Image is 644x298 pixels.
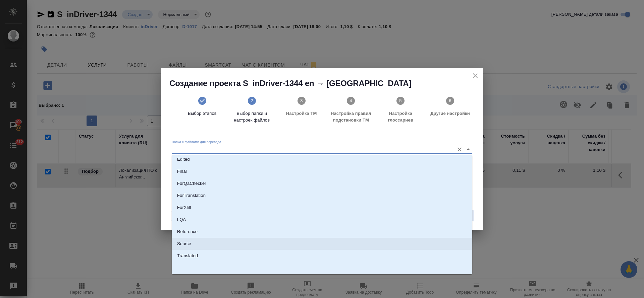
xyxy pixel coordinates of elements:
p: Reference [177,228,198,235]
p: ForXliff [177,204,191,211]
p: Translated [177,252,198,259]
p: ForQaChecker [177,180,206,187]
span: Настройка ТМ [279,110,324,117]
text: 4 [350,98,352,103]
text: 5 [399,98,402,103]
span: Настройка глоссариев [378,110,423,124]
p: Edited [177,156,190,163]
button: Close [464,145,473,154]
p: ForTranslation [177,192,206,199]
button: close [470,71,480,81]
text: 6 [449,98,451,103]
span: Выбор папки и настроек файлов [230,110,274,124]
span: Настройка правил подстановки TM [329,110,373,124]
p: Final [177,168,187,175]
text: 3 [300,98,303,103]
text: 2 [251,98,253,103]
span: Другие настройки [428,110,472,117]
h2: Создание проекта S_inDriver-1344 en → [GEOGRAPHIC_DATA] [169,78,483,89]
label: Папка с файлами для перевода [172,140,221,144]
button: Назад [171,211,193,221]
span: Выбор этапов [180,110,224,117]
p: LQA [177,216,186,223]
p: Source [177,240,191,247]
button: Очистить [455,145,464,154]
